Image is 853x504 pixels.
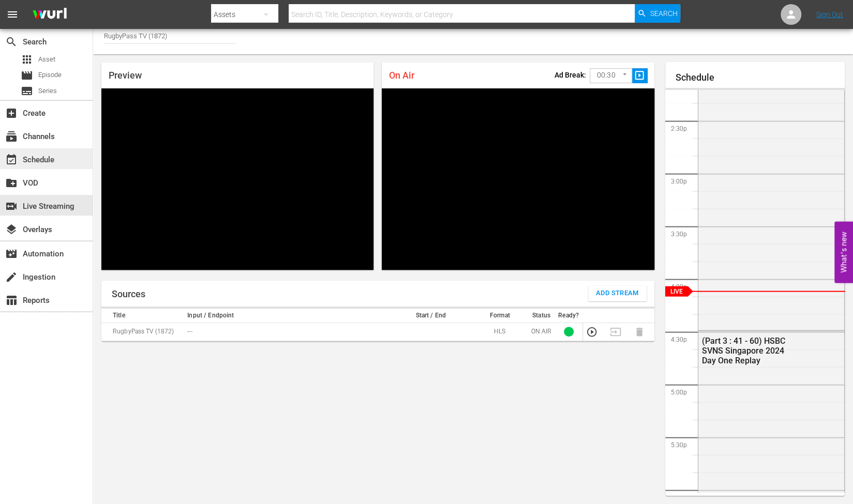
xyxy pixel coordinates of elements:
span: Preview [109,70,142,81]
td: RugbyPass TV (1872) [101,323,184,341]
span: Series [38,86,57,96]
span: Schedule [5,154,18,166]
span: VOD [5,177,18,189]
span: slideshow_sharp [634,70,646,82]
span: Overlays [5,223,18,236]
button: Preview Stream [586,326,597,338]
button: Search [635,4,680,23]
div: Video Player [382,88,654,270]
span: menu [6,8,19,21]
button: Add Stream [588,286,647,301]
span: Episode [21,69,33,82]
img: ans4CAIJ8jUAAAAAAAAAAAAAAAAAAAAAAAAgQb4GAAAAAAAAAAAAAAAAAAAAAAAAJMjXAAAAAAAAAAAAAAAAAAAAAAAAgAT5G... [25,3,74,27]
span: Ingestion [5,271,18,283]
p: Ad Break: [555,71,586,79]
span: Asset [38,54,55,65]
div: 00:30 [590,66,632,85]
span: Search [5,36,18,48]
span: Search [650,4,677,23]
span: Automation [5,248,18,260]
th: Title [101,309,184,323]
div: Video Player [101,88,373,270]
span: Episode [38,70,62,80]
th: Format [472,309,528,323]
span: Live Streaming [5,200,18,212]
h1: Schedule [676,72,845,83]
span: Reports [5,294,18,307]
h1: Sources [112,289,145,299]
div: (Part 3 : 41 - 60) HSBC SVNS Singapore 2024 Day One Replay [702,336,796,365]
a: Sign Out [816,10,843,19]
th: Start / End [390,309,472,323]
span: Create [5,107,18,119]
td: HLS [472,323,528,341]
th: Ready? [555,309,582,323]
td: --- [184,323,389,341]
th: Status [528,309,555,323]
span: Channels [5,130,18,143]
span: Series [21,85,33,97]
span: Asset [21,53,33,66]
td: ON AIR [528,323,555,341]
span: On Air [389,70,414,81]
span: Add Stream [596,287,639,299]
th: Input / Endpoint [184,309,389,323]
button: Open Feedback Widget [834,221,853,283]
